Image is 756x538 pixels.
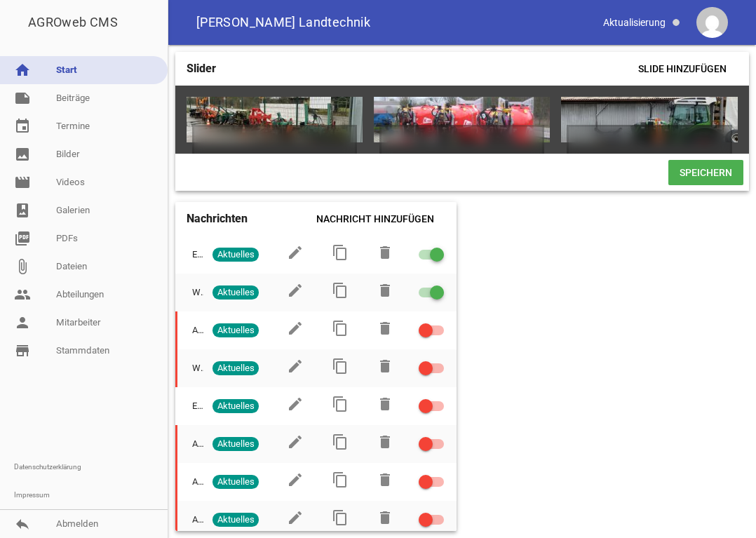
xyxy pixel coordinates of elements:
span: Aktuelles [212,399,259,413]
i: delete [377,358,393,375]
span: Achtung [DATE] / Dienstag geschlossen 2025 [192,475,203,489]
span: E-[PERSON_NAME] F3020 [192,248,203,262]
i: edit [287,282,304,299]
i: content_copy [332,471,349,488]
i: content_copy [332,244,349,261]
a: edit [287,480,304,490]
i: edit [287,320,304,337]
i: edit [287,358,304,375]
i: delete [377,282,393,299]
i: content_copy [332,358,349,375]
i: delete [377,471,393,488]
span: E-Bindezange AT1000 INFACO Neuheit [192,399,203,413]
span: Aktuelles [212,323,259,337]
span: Aktuelles [212,285,259,300]
i: delete [377,396,393,412]
a: edit [287,253,304,263]
i: reply [14,516,31,532]
span: Wartung Elektroscheren - Bindezangen 2025 [192,361,203,375]
i: photo_album [14,202,31,219]
i: edit [287,244,304,261]
i: content_copy [332,433,349,450]
span: Aktuelles [212,475,259,489]
i: content_copy [332,509,349,526]
i: edit [287,433,304,450]
i: edit [287,471,304,488]
span: Nachricht hinzufügen [305,206,445,231]
span: Achtung geschlossen vom [DATE]- [DATE] [192,513,203,527]
i: delete [377,509,393,526]
i: note [14,90,31,107]
i: event [14,118,31,135]
i: person [14,314,31,331]
span: Aktuelles [212,248,259,262]
span: Achtung Spritzenprüfung 2025 [192,437,203,451]
i: movie [14,174,31,191]
span: Slide hinzufügen [627,56,738,81]
i: edit [287,509,304,526]
a: edit [287,366,304,377]
i: picture_as_pdf [14,230,31,247]
a: edit [287,328,304,339]
i: delete [377,320,393,337]
a: edit [287,404,304,415]
i: people [14,286,31,303]
span: Wir suchen Dich! [192,285,203,300]
i: home [14,62,31,79]
span: Aktuelles [212,361,259,375]
i: delete [377,433,393,450]
span: [PERSON_NAME] Landtechnik [196,16,370,29]
a: edit [287,518,304,528]
i: store_mall_directory [14,342,31,359]
i: content_copy [332,282,349,299]
i: content_copy [332,396,349,412]
span: Achtung geschlossen vom 26.07. - [DATE]: Betriebsferien [192,323,203,337]
h4: Slider [187,58,216,80]
span: Aktuelles [212,437,259,451]
a: edit [287,442,304,452]
h4: Nachrichten [187,208,248,230]
i: edit [287,396,304,412]
span: Speichern [668,160,743,185]
i: delete [377,244,393,261]
span: Aktuelles [212,513,259,527]
i: image [14,146,31,163]
i: content_copy [332,320,349,337]
a: edit [287,290,304,301]
i: attach_file [14,258,31,275]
